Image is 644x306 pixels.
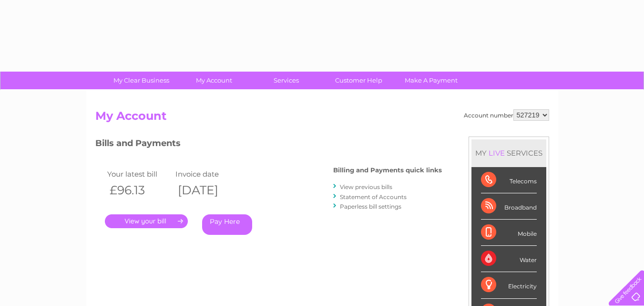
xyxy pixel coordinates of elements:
[340,203,401,210] a: Paperless bill settings
[481,272,537,298] div: Electricity
[487,148,507,158] div: LIVE
[333,167,442,174] h4: Billing and Payments quick links
[340,193,407,200] a: Statement of Accounts
[340,183,392,190] a: View previous bills
[471,139,546,167] div: MY SERVICES
[464,109,549,121] div: Account number
[95,137,442,153] h3: Bills and Payments
[481,246,537,272] div: Water
[105,168,174,180] td: Your latest bill
[105,214,188,228] a: .
[202,214,252,235] a: Pay Here
[174,72,253,89] a: My Account
[173,168,242,180] td: Invoice date
[319,72,398,89] a: Customer Help
[105,180,174,200] th: £96.13
[481,167,537,193] div: Telecoms
[481,220,537,246] div: Mobile
[173,180,242,200] th: [DATE]
[95,109,549,127] h2: My Account
[102,72,181,89] a: My Clear Business
[481,193,537,220] div: Broadband
[392,72,470,89] a: Make A Payment
[247,72,326,89] a: Services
